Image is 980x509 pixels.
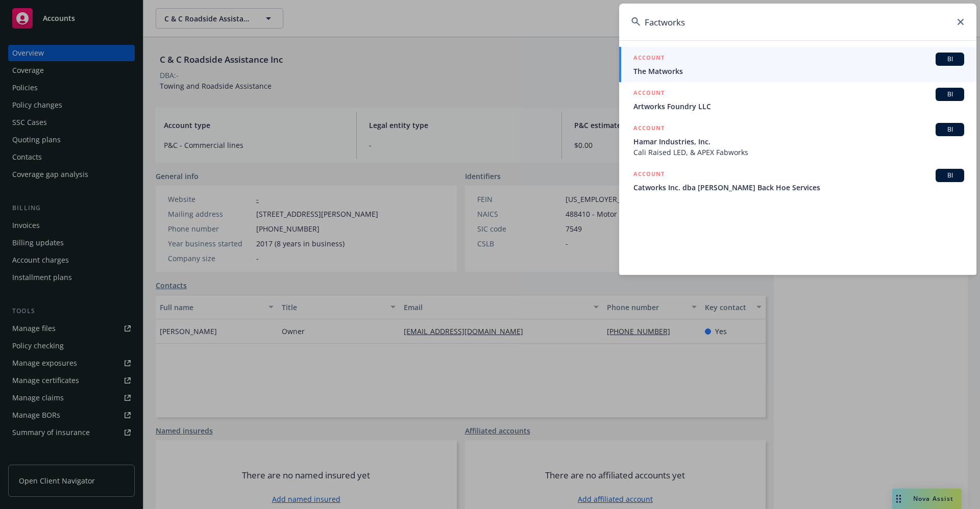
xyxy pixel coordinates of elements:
a: ACCOUNTBIThe Matworks [619,47,976,82]
span: BI [940,125,960,134]
h5: ACCOUNT [633,169,665,181]
span: Hamar Industries, Inc. [633,136,964,147]
span: Cali Raised LED, & APEX Fabworks [633,147,964,158]
h5: ACCOUNT [633,53,665,65]
h5: ACCOUNT [633,123,665,135]
span: BI [940,90,960,99]
a: ACCOUNTBIHamar Industries, Inc.Cali Raised LED, & APEX Fabworks [619,117,976,163]
span: BI [940,171,960,180]
span: The Matworks [633,66,964,77]
span: Catworks Inc. dba [PERSON_NAME] Back Hoe Services [633,182,964,193]
h5: ACCOUNT [633,88,665,100]
span: BI [940,55,960,64]
a: ACCOUNTBIArtworks Foundry LLC [619,82,976,117]
a: ACCOUNTBICatworks Inc. dba [PERSON_NAME] Back Hoe Services [619,163,976,198]
input: Search... [619,4,976,40]
span: Artworks Foundry LLC [633,101,964,112]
